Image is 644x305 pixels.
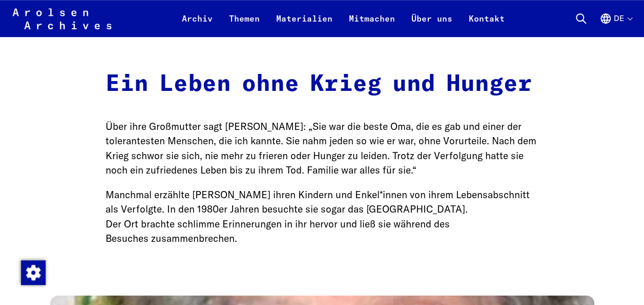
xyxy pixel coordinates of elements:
[106,119,539,178] p: Über ihre Großmutter sagt [PERSON_NAME]: „Sie war die beste Oma, die es gab und einer der toleran...
[221,12,268,37] a: Themen
[461,12,513,37] a: Kontakt
[599,12,632,37] button: Deutsch, Sprachauswahl
[341,12,403,37] a: Mitmachen
[268,12,341,37] a: Materialien
[106,71,539,99] h2: Ein Leben ohne Krieg und Hunger
[21,260,46,285] img: Zustimmung ändern
[174,6,513,31] nav: Primär
[174,12,221,37] a: Archiv
[403,12,461,37] a: Über uns
[106,187,539,246] p: Manchmal erzählte [PERSON_NAME] ihren Kindern und Enkel*innen von ihrem Lebensabschnitt als Verfo...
